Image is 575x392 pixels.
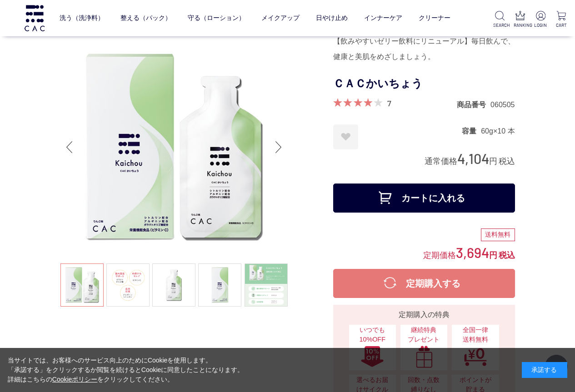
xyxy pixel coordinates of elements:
span: いつでも10%OFF [354,325,391,345]
button: 定期購入する [333,269,515,298]
span: 継続特典 プレゼント [405,325,443,345]
a: RANKING [514,11,527,29]
span: 税込 [499,157,515,166]
a: Cookieポリシー [52,376,98,383]
img: ＣＡＣかいちょう [60,34,288,261]
div: 承諾する [522,362,567,378]
span: 3,694 [456,244,489,261]
a: お気に入りに登録する [333,124,358,149]
div: 定期購入の特典 [337,309,511,320]
p: SEARCH [493,22,506,29]
dt: 商品番号 [457,100,490,109]
a: 日やけ止め [316,7,348,30]
p: CART [555,22,568,29]
div: Next slide [270,129,288,165]
a: 整える（パック） [120,7,171,30]
span: 円 [489,251,497,260]
img: logo [23,5,46,31]
div: 送料無料 [481,228,515,241]
span: 定期価格 [423,250,456,260]
p: LOGIN [534,22,547,29]
div: 【飲みやすいゼリー飲料にリニューアル】毎日飲んで、健康と美肌をめざしましょう。 [333,34,515,65]
img: いつでも10%OFF [360,345,384,368]
a: 守る（ローション） [188,7,245,30]
div: Previous slide [60,129,79,165]
a: 7 [387,98,391,108]
span: 通常価格 [425,157,457,166]
dd: 60g×10 本 [481,126,515,136]
span: 全国一律 送料無料 [456,325,494,345]
dd: 060505 [490,100,515,109]
img: 全国一律送料無料 [464,345,487,368]
a: SEARCH [493,11,506,29]
img: 継続特典プレゼント [412,345,436,368]
a: LOGIN [534,11,547,29]
dt: 容量 [462,126,481,136]
a: クリーナー [419,7,450,30]
h1: ＣＡＣかいちょう [333,74,515,94]
span: 税込 [499,251,515,260]
div: 当サイトでは、お客様へのサービス向上のためにCookieを使用します。 「承諾する」をクリックするか閲覧を続けるとCookieに同意したことになります。 詳細はこちらの をクリックしてください。 [8,356,244,384]
a: メイクアップ [261,7,300,30]
p: RANKING [514,22,527,29]
span: 4,104 [457,150,489,167]
span: 円 [489,157,497,166]
a: 洗う（洗浄料） [60,7,104,30]
button: カートに入れる [333,184,515,213]
a: CART [555,11,568,29]
a: インナーケア [364,7,402,30]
